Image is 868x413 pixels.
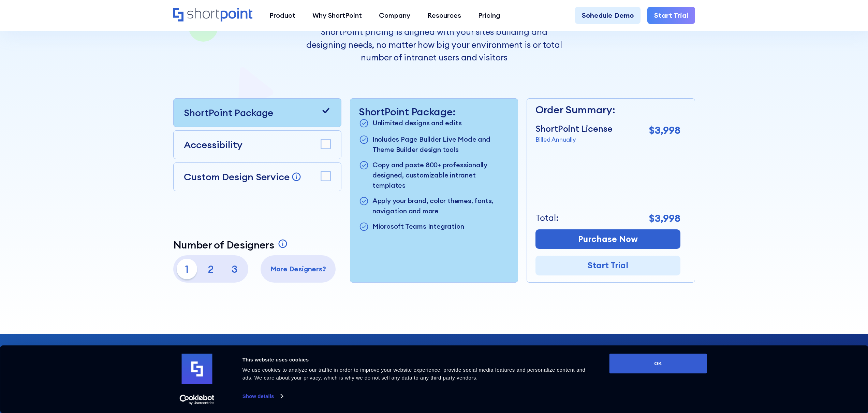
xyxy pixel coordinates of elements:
a: Product [261,7,304,24]
a: Start Trial [647,7,695,24]
div: Product [269,10,295,20]
p: Order Summary: [535,102,680,117]
p: Copy and paste 800+ professionally designed, customizable intranet templates [372,160,509,190]
a: Purchase Now [535,229,680,249]
p: 1 [177,259,197,279]
span: We use cookies to analyze our traffic in order to improve your website experience, provide social... [242,367,586,381]
div: Pricing [478,10,500,20]
p: More Designers? [264,264,332,274]
a: Resources [419,7,470,24]
p: Total: [535,212,559,225]
div: This website uses cookies [242,356,594,364]
a: Start Trial [535,256,680,275]
div: Company [379,10,410,20]
p: Includes Page Builder Live Mode and Theme Builder design tools [372,134,509,155]
p: ShortPoint Package [184,105,273,120]
a: Schedule Demo [575,7,641,24]
p: Custom Design Service [184,171,290,183]
p: Number of Designers [173,239,274,251]
p: Unlimited designs and edits [372,118,462,129]
button: OK [609,354,707,373]
a: Company [370,7,419,24]
a: Pricing [470,7,509,24]
p: Billed Annually [535,135,613,144]
p: ShortPoint Package: [359,105,509,118]
a: Number of Designers [173,239,290,251]
p: 3 [224,259,245,279]
p: Apply your brand, color themes, fonts, navigation and more [372,196,509,216]
p: ShortPoint pricing is aligned with your sites building and designing needs, no matter how big you... [306,26,562,64]
p: Microsoft Teams Integration [372,221,464,232]
p: ShortPoint License [535,123,613,136]
div: Why ShortPoint [312,10,362,20]
a: Usercentrics Cookiebot - opens in a new window [167,395,227,405]
p: 2 [201,259,221,279]
a: Why ShortPoint [304,7,370,24]
img: logo [182,354,212,384]
p: Accessibility [184,138,242,152]
p: $3,998 [649,123,680,138]
a: Home [173,8,253,23]
p: $3,998 [649,211,680,226]
div: Resources [427,10,461,20]
a: Show details [242,391,283,401]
